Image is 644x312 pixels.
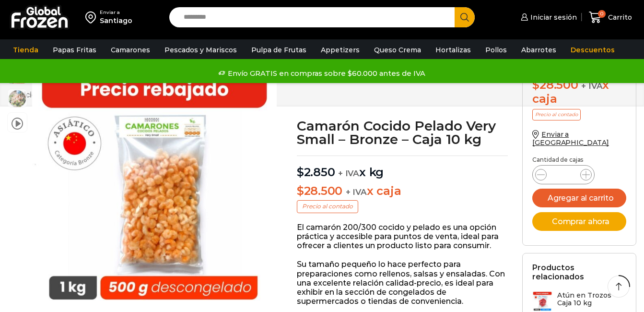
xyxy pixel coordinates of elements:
span: + IVA [338,168,359,178]
div: x caja [532,78,626,106]
span: Carrito [606,12,632,22]
a: 0 Carrito [586,6,634,29]
a: Descuentos [566,41,620,59]
button: Search button [455,7,475,27]
p: Precio al contado [297,200,358,213]
span: $ [297,184,304,198]
button: Comprar ahora [532,212,626,231]
a: Camarones [106,41,155,59]
img: address-field-icon.svg [85,9,100,25]
span: $ [297,165,304,179]
button: Agregar al carrito [532,189,626,207]
span: very-small [8,89,27,108]
p: x kg [297,156,508,180]
a: Appetizers [316,41,364,59]
input: Product quantity [554,168,573,181]
bdi: 28.500 [297,184,342,198]
a: Pulpa de Frutas [246,41,311,59]
h3: Atún en Trozos - Caja 10 kg [557,291,626,308]
a: Hortalizas [431,41,476,59]
p: Precio al contado [532,109,581,120]
p: Cantidad de cajas [532,156,626,163]
bdi: 28.500 [532,78,578,92]
a: Iniciar sesión [518,8,577,27]
p: x caja [297,184,508,198]
div: Enviar a [100,9,132,16]
div: Santiago [100,16,132,25]
span: + IVA [346,187,367,197]
a: Tienda [8,41,43,59]
span: Iniciar sesión [528,12,577,22]
span: $ [532,78,539,92]
h1: Camarón Cocido Pelado Very Small – Bronze – Caja 10 kg [297,119,508,146]
a: Atún en Trozos - Caja 10 kg [532,291,626,312]
p: El camarón 200/300 cocido y pelado es una opción práctica y accesible para puntos de venta, ideal... [297,223,508,251]
span: + IVA [581,81,602,91]
a: Pescados y Mariscos [160,41,242,59]
a: Pollos [480,41,512,59]
a: Queso Crema [369,41,426,59]
bdi: 2.850 [297,165,335,179]
h2: Productos relacionados [532,263,626,281]
p: Su tamaño pequeño lo hace perfecto para preparaciones como rellenos, salsas y ensaladas. Con una ... [297,260,508,306]
a: Enviar a [GEOGRAPHIC_DATA] [532,130,609,147]
a: Abarrotes [516,41,561,59]
span: 0 [598,10,606,18]
a: Papas Fritas [48,41,101,59]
